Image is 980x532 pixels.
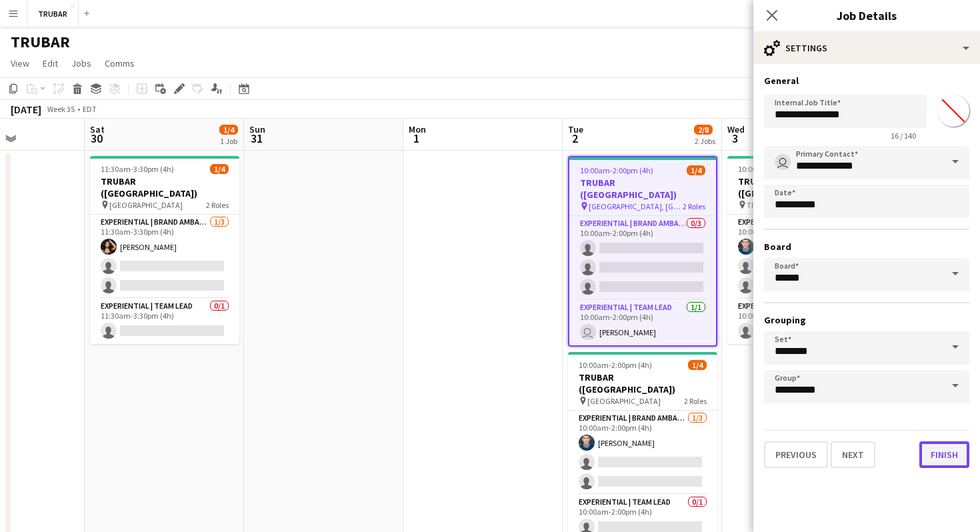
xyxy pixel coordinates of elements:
span: Tue [568,123,583,135]
span: 1/4 [687,165,705,175]
span: 2 Roles [683,201,705,211]
span: 11:30am-3:30pm (4h) [101,164,174,174]
span: 2 [566,131,583,146]
app-card-role: Experiential | Brand Ambassador1/310:00am-2:00pm (4h)[PERSON_NAME] [727,215,877,299]
app-card-role: Experiential | Brand Ambassador1/310:00am-2:00pm (4h)[PERSON_NAME] [568,411,717,495]
span: The [GEOGRAPHIC_DATA] [747,200,835,210]
div: Settings [753,32,980,64]
span: 10:00am-2:00pm (4h) [738,164,811,174]
span: 2 Roles [206,200,229,210]
app-card-role: Experiential | Team Lead1/110:00am-2:00pm (4h) [PERSON_NAME] [569,300,716,345]
h1: TRUBAR [11,32,70,52]
app-card-role: Experiential | Brand Ambassador1/311:30am-3:30pm (4h)[PERSON_NAME] [90,215,239,299]
span: [GEOGRAPHIC_DATA] [109,200,183,210]
span: Edit [43,57,58,69]
span: 3 [725,131,745,146]
h3: TRUBAR ([GEOGRAPHIC_DATA]) [568,371,717,395]
span: Week 35 [44,104,77,114]
span: View [11,57,29,69]
span: 2 Roles [684,396,707,406]
span: Mon [409,123,426,135]
span: 16 / 140 [880,131,927,141]
app-card-role: Experiential | Brand Ambassador0/310:00am-2:00pm (4h) [569,216,716,300]
a: Jobs [66,55,97,72]
span: 30 [88,131,105,146]
button: Finish [919,441,969,468]
span: 1 [407,131,426,146]
h3: TRUBAR ([GEOGRAPHIC_DATA]) [727,175,877,199]
span: Sun [249,123,265,135]
a: Comms [99,55,140,72]
span: 1/4 [219,125,238,135]
span: 10:00am-2:00pm (4h) [579,360,652,370]
h3: General [764,75,969,87]
div: 2 Jobs [695,136,715,146]
div: 1 Job [220,136,237,146]
span: Sat [90,123,105,135]
app-card-role: Experiential | Team Lead0/110:00am-2:00pm (4h) [727,299,877,344]
span: 31 [247,131,265,146]
div: [DATE] [11,103,41,116]
h3: TRUBAR ([GEOGRAPHIC_DATA]) [569,177,716,201]
a: Edit [37,55,63,72]
h3: Board [764,241,969,253]
span: [GEOGRAPHIC_DATA], [GEOGRAPHIC_DATA] [589,201,683,211]
span: 10:00am-2:00pm (4h) [580,165,653,175]
h3: Job Details [753,7,980,24]
span: 2/8 [694,125,713,135]
span: 1/4 [688,360,707,370]
app-job-card: 11:30am-3:30pm (4h)1/4TRUBAR ([GEOGRAPHIC_DATA]) [GEOGRAPHIC_DATA]2 RolesExperiential | Brand Amb... [90,156,239,344]
button: TRUBAR [27,1,79,27]
h3: TRUBAR ([GEOGRAPHIC_DATA]) [90,175,239,199]
span: Comms [105,57,135,69]
button: Previous [764,441,828,468]
div: EDT [83,104,97,114]
h3: Grouping [764,314,969,326]
app-card-role: Experiential | Team Lead0/111:30am-3:30pm (4h) [90,299,239,344]
button: Next [831,441,875,468]
a: View [5,55,35,72]
app-job-card: 10:00am-2:00pm (4h)1/4TRUBAR ([GEOGRAPHIC_DATA]) [GEOGRAPHIC_DATA], [GEOGRAPHIC_DATA]2 RolesExper... [568,156,717,347]
app-job-card: 10:00am-2:00pm (4h)1/4TRUBAR ([GEOGRAPHIC_DATA]) The [GEOGRAPHIC_DATA]2 RolesExperiential | Brand... [727,156,877,344]
span: [GEOGRAPHIC_DATA] [587,396,661,406]
span: 1/4 [210,164,229,174]
span: Wed [727,123,745,135]
span: Jobs [71,57,91,69]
